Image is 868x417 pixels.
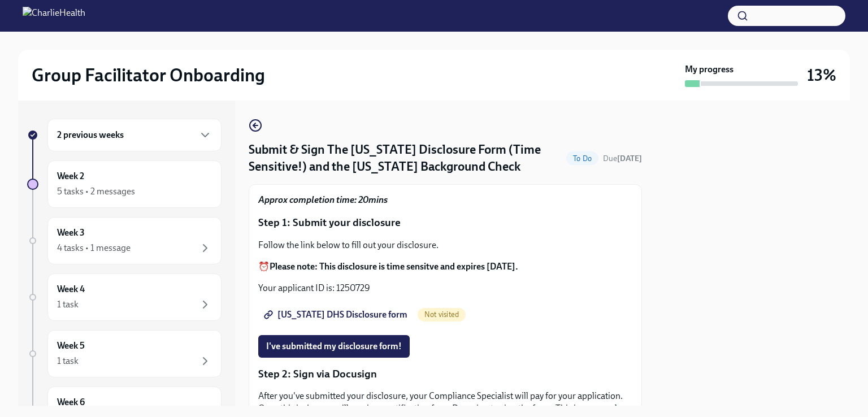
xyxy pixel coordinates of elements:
div: 2 previous weeks [47,119,222,151]
a: [US_STATE] DHS Disclosure form [258,303,415,326]
h3: 13% [807,65,836,85]
span: September 24th, 2025 09:00 [603,153,642,164]
h6: 2 previous weeks [57,129,124,141]
span: Due [603,154,642,163]
strong: [DATE] [617,154,642,163]
span: [US_STATE] DHS Disclosure form [266,309,407,320]
strong: Approx completion time: 20mins [258,194,388,205]
p: ⏰ [258,260,632,273]
div: 5 tasks • 2 messages [57,185,135,198]
a: Week 51 task [27,330,222,377]
h2: Group Facilitator Onboarding [32,64,265,86]
button: I've submitted my disclosure form! [258,335,410,358]
p: Your applicant ID is: 1250729 [258,282,632,294]
div: 4 tasks • 1 message [57,242,131,254]
h6: Week 3 [57,227,85,239]
img: CharlieHealth [23,7,85,25]
div: 1 task [57,298,79,311]
p: Follow the link below to fill out your disclosure. [258,239,632,251]
a: Week 25 tasks • 2 messages [27,160,222,208]
div: 1 task [57,355,79,367]
span: I've submitted my disclosure form! [266,341,402,352]
p: Step 2: Sign via Docusign [258,367,632,381]
h4: Submit & Sign The [US_STATE] Disclosure Form (Time Sensitive!) and the [US_STATE] Background Check [249,141,562,175]
h6: Week 2 [57,170,84,183]
a: Week 41 task [27,273,222,321]
span: Not visited [418,310,466,319]
strong: Please note: This disclosure is time sensitve and expires [DATE]. [270,261,518,272]
a: Week 34 tasks • 1 message [27,217,222,264]
p: Step 1: Submit your disclosure [258,215,632,230]
strong: My progress [685,63,734,76]
h6: Week 4 [57,283,85,296]
span: To Do [566,154,598,163]
h6: Week 6 [57,396,85,409]
h6: Week 5 [57,340,85,352]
